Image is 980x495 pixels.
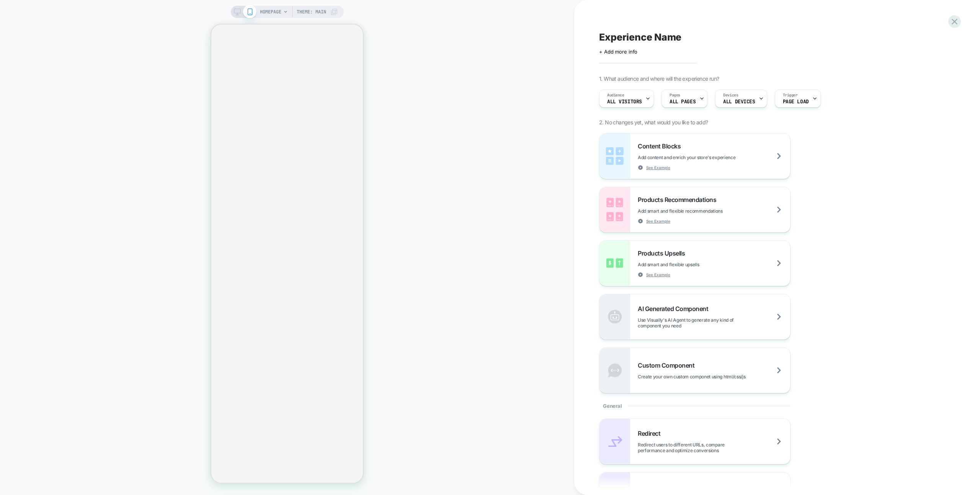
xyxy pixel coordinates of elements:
span: Products Recommendations [638,196,720,204]
span: Products Upsells [638,249,689,257]
span: Content Blocks [638,142,684,150]
span: Audience [607,93,624,98]
span: Devices [723,93,738,98]
span: Use Visually's AI Agent to generate any kind of component you need [638,317,790,329]
div: General [599,393,791,418]
span: See Example [646,218,670,224]
span: See Example [646,272,670,277]
span: Page Load [783,99,809,104]
span: ALL DEVICES [723,99,755,104]
span: HOMEPAGE [260,6,281,18]
span: Add content and enrich your store's experience [638,155,774,160]
span: Create your own custom componet using html/css/js [638,374,784,379]
span: ALL PAGES [670,99,696,104]
span: + Add more info [599,49,637,55]
span: Theme Test [638,486,675,494]
span: 2. No changes yet, what would you like to add? [599,119,708,125]
span: Pages [670,93,680,98]
span: Custom Component [638,361,698,369]
span: Redirect users to different URLs, compare performance and optimize conversions [638,442,790,453]
span: 1. What audience and where will the experience run? [599,75,719,82]
span: Add smart and flexible recommendations [638,208,761,214]
span: All Visitors [607,99,642,104]
span: Add smart and flexible upsells [638,262,737,267]
span: Theme: MAIN [297,6,326,18]
span: Trigger [783,93,798,98]
span: Experience Name [599,31,681,43]
span: See Example [646,165,670,170]
span: Redirect [638,430,664,437]
span: AI Generated Component [638,305,712,313]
